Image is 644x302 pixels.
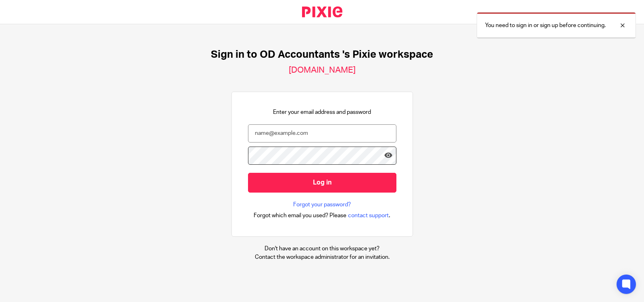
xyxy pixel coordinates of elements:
[248,124,396,143] input: name@example.com
[255,245,390,253] p: Don't have an account on this workspace yet?
[348,212,389,220] span: contact support
[254,212,346,220] span: Forgot which email you used? Please
[273,108,371,116] p: Enter your email address and password
[255,253,390,261] p: Contact the workspace administrator for an invitation.
[289,65,356,75] h2: [DOMAIN_NAME]
[248,173,396,193] input: Log in
[293,201,351,209] a: Forgot your password?
[485,21,606,29] p: You need to sign in or sign up before continuing.
[211,48,433,61] h1: Sign in to OD Accountants 's Pixie workspace
[254,211,390,220] div: .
